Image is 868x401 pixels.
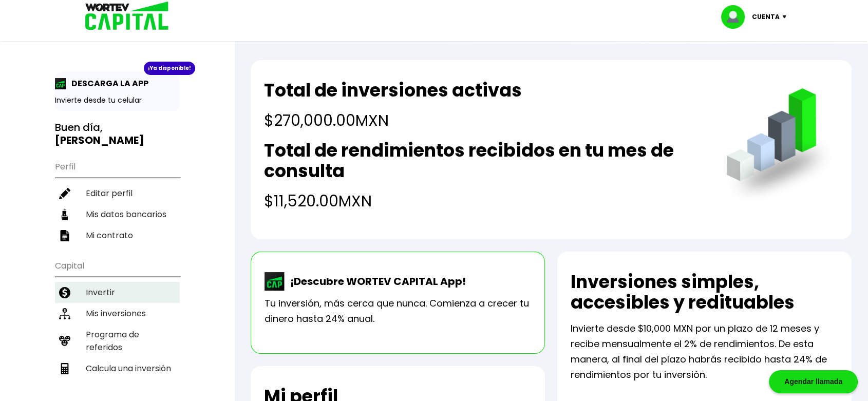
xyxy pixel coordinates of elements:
img: app-icon [55,78,66,89]
b: [PERSON_NAME] [55,133,144,147]
p: Invierte desde $10,000 MXN por un plazo de 12 meses y recibe mensualmente el 2% de rendimientos. ... [571,321,838,383]
h4: $11,520.00 MXN [264,189,705,213]
img: contrato-icon.f2db500c.svg [59,230,70,241]
h4: $270,000.00 MXN [264,109,522,132]
h2: Total de rendimientos recibidos en tu mes de consulta [264,140,705,181]
img: datos-icon.10cf9172.svg [59,209,70,220]
p: Invierte desde tu celular [55,95,180,106]
div: ¡Ya disponible! [144,62,195,75]
a: Mis datos bancarios [55,204,180,225]
a: Editar perfil [55,183,180,204]
a: Mi contrato [55,225,180,246]
img: recomiendanos-icon.9b8e9327.svg [59,335,70,347]
p: Cuenta [752,9,780,25]
a: Mis inversiones [55,303,180,324]
ul: Perfil [55,155,180,246]
h3: Buen día, [55,121,180,147]
a: Programa de referidos [55,324,180,358]
h2: Total de inversiones activas [264,80,522,101]
h2: Inversiones simples, accesibles y redituables [571,272,838,313]
img: editar-icon.952d3147.svg [59,188,70,199]
div: Agendar llamada [769,370,858,393]
p: Tu inversión, más cerca que nunca. Comienza a crecer tu dinero hasta 24% anual. [265,296,531,327]
a: Calcula una inversión [55,358,180,379]
a: Invertir [55,282,180,303]
img: wortev-capital-app-icon [265,272,285,291]
img: profile-image [721,5,752,29]
img: grafica.516fef24.png [722,88,838,205]
img: invertir-icon.b3b967d7.svg [59,287,70,298]
img: inversiones-icon.6695dc30.svg [59,308,70,319]
img: calculadora-icon.17d418c4.svg [59,363,70,374]
p: DESCARGA LA APP [66,77,148,90]
img: icon-down [780,15,794,18]
p: ¡Descubre WORTEV CAPITAL App! [285,274,466,289]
